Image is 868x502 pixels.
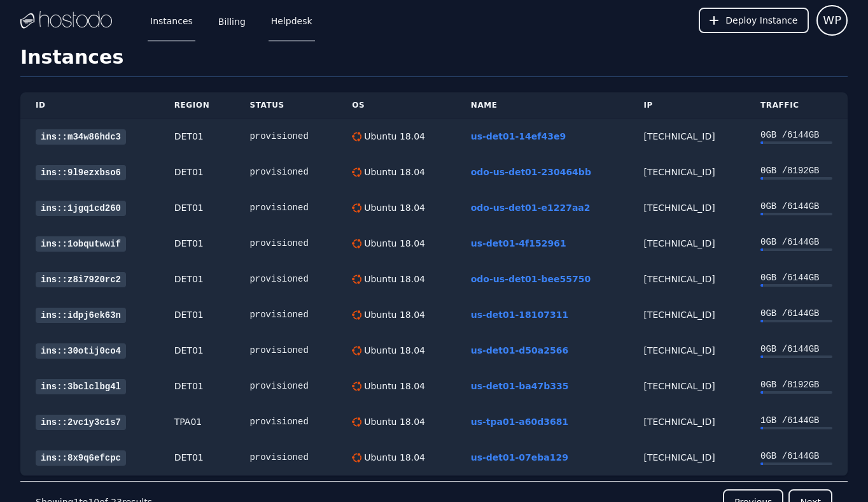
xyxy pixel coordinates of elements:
a: odo-us-det01-e1227aa2 [471,203,591,213]
div: 0 GB / 6144 GB [760,450,832,463]
a: us-det01-4f152961 [471,238,566,248]
img: Ubuntu 18.04 [352,275,361,284]
div: 0 GB / 6144 GB [760,200,832,213]
div: DET01 [174,451,220,464]
a: us-det01-18107311 [471,310,569,320]
div: Ubuntu 18.04 [361,273,425,285]
div: provisioned [249,130,321,143]
img: Ubuntu 18.04 [352,382,361,391]
button: User menu [816,5,848,36]
th: OS [337,92,455,118]
div: [TECHNICAL_ID] [643,130,730,143]
div: [TECHNICAL_ID] [643,451,730,464]
div: Ubuntu 18.04 [361,237,425,250]
div: 0 GB / 6144 GB [760,236,832,248]
a: ins::m34w86hdc3 [36,129,126,145]
h1: Instances [20,46,848,77]
div: DET01 [174,344,220,357]
div: 1 GB / 6144 GB [760,414,832,427]
div: 0 GB / 6144 GB [760,129,832,141]
a: us-det01-07eba129 [471,452,568,463]
div: 0 GB / 8192 GB [760,164,832,177]
a: ins::1obqutwwif [36,236,126,252]
img: Ubuntu 18.04 [352,417,361,427]
div: Ubuntu 18.04 [361,308,425,321]
div: 0 GB / 6144 GB [760,271,832,284]
th: ID [20,92,159,118]
div: Ubuntu 18.04 [361,201,425,214]
div: [TECHNICAL_ID] [643,380,730,392]
div: [TECHNICAL_ID] [643,237,730,250]
div: [TECHNICAL_ID] [643,201,730,214]
th: Name [456,92,629,118]
div: Ubuntu 18.04 [361,451,425,464]
div: Ubuntu 18.04 [361,166,425,178]
img: Logo [20,11,112,30]
img: Ubuntu 18.04 [352,168,361,177]
div: DET01 [174,308,220,321]
div: provisioned [249,237,321,250]
div: [TECHNICAL_ID] [643,166,730,178]
img: Ubuntu 18.04 [352,310,361,320]
div: DET01 [174,237,220,250]
div: 0 GB / 6144 GB [760,307,832,320]
div: [TECHNICAL_ID] [643,308,730,321]
a: ins::2vc1y3c1s7 [36,415,126,430]
th: Traffic [745,92,848,118]
div: provisioned [249,201,321,214]
img: Ubuntu 18.04 [352,203,361,213]
div: TPA01 [174,415,220,428]
div: Ubuntu 18.04 [361,344,425,357]
span: WP [823,11,841,29]
div: provisioned [249,451,321,464]
div: [TECHNICAL_ID] [643,273,730,285]
a: us-det01-ba47b335 [471,381,569,391]
img: Ubuntu 18.04 [352,132,361,141]
div: 0 GB / 6144 GB [760,343,832,355]
div: [TECHNICAL_ID] [643,344,730,357]
div: 0 GB / 8192 GB [760,378,832,391]
a: us-det01-14ef43e9 [471,131,566,141]
div: DET01 [174,166,220,178]
a: ins::3bclclbg4l [36,379,126,394]
div: DET01 [174,273,220,285]
div: provisioned [249,344,321,357]
div: provisioned [249,415,321,428]
div: provisioned [249,380,321,392]
div: DET01 [174,380,220,392]
div: Ubuntu 18.04 [361,380,425,392]
a: us-det01-d50a2566 [471,345,569,355]
a: odo-us-det01-bee55750 [471,274,591,284]
span: Deploy Instance [725,14,797,27]
a: ins::9l9ezxbso6 [36,165,126,180]
img: Ubuntu 18.04 [352,346,361,355]
img: Ubuntu 18.04 [352,453,361,463]
div: provisioned [249,166,321,178]
div: Ubuntu 18.04 [361,130,425,143]
div: provisioned [249,273,321,285]
th: Status [234,92,337,118]
a: ins::z8i7920rc2 [36,272,126,287]
div: DET01 [174,201,220,214]
a: odo-us-det01-230464bb [471,167,591,177]
a: us-tpa01-a60d3681 [471,417,568,427]
a: ins::idpj6ek63n [36,308,126,323]
img: Ubuntu 18.04 [352,239,361,248]
a: ins::8x9q6efcpc [36,450,126,466]
div: DET01 [174,130,220,143]
div: provisioned [249,308,321,321]
a: ins::1jgq1cd260 [36,201,126,216]
th: IP [628,92,745,118]
th: Region [159,92,235,118]
div: [TECHNICAL_ID] [643,415,730,428]
div: Ubuntu 18.04 [361,415,425,428]
a: ins::30otij0co4 [36,343,126,359]
button: Deploy Instance [699,8,809,33]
